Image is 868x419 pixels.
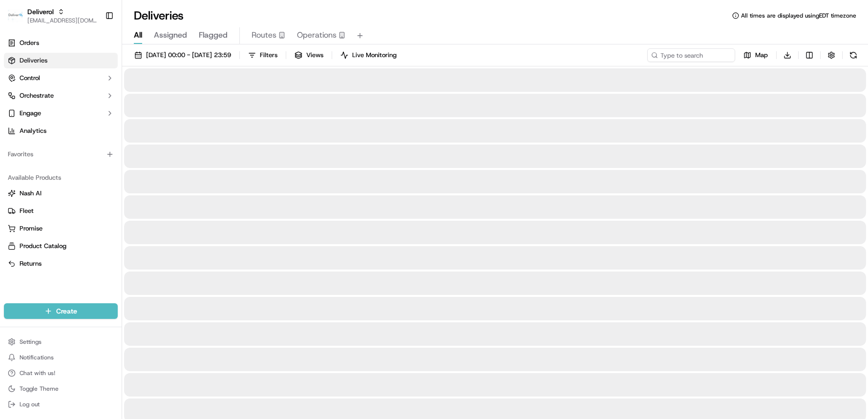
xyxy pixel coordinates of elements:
[130,48,235,62] button: [DATE] 00:00 - [DATE] 23:59
[20,242,66,251] span: Product Catalog
[199,29,228,41] span: Flagged
[27,7,54,17] button: Deliverol
[4,53,118,68] a: Deliveries
[4,70,118,86] button: Control
[4,303,118,319] button: Create
[4,256,118,272] button: Returns
[20,126,46,135] span: Analytics
[297,29,337,41] span: Operations
[4,238,118,254] button: Product Catalog
[847,48,860,62] button: Refresh
[20,385,59,393] span: Toggle Theme
[252,29,276,41] span: Routes
[336,48,401,62] button: Live Monitoring
[306,51,323,60] span: Views
[56,306,77,316] span: Create
[290,48,328,62] button: Views
[4,382,118,396] button: Toggle Theme
[739,48,772,62] button: Map
[4,123,118,139] a: Analytics
[4,351,118,364] button: Notifications
[4,4,101,27] button: DeliverolDeliverol[EMAIL_ADDRESS][DOMAIN_NAME]
[741,12,856,20] span: All times are displayed using EDT timezone
[4,335,118,349] button: Settings
[755,51,768,60] span: Map
[20,354,54,361] span: Notifications
[4,147,118,162] div: Favorites
[4,35,118,51] a: Orders
[8,259,114,268] a: Returns
[20,56,47,65] span: Deliveries
[146,51,231,60] span: [DATE] 00:00 - [DATE] 23:59
[20,39,39,47] span: Orders
[20,224,42,233] span: Promise
[4,105,118,121] button: Engage
[20,207,34,215] span: Fleet
[154,29,187,41] span: Assigned
[8,189,114,198] a: Nash AI
[4,186,118,201] button: Nash AI
[4,221,118,236] button: Promise
[20,259,42,268] span: Returns
[4,170,118,186] div: Available Products
[244,48,282,62] button: Filters
[647,48,735,62] input: Type to search
[20,189,42,198] span: Nash AI
[20,400,40,408] span: Log out
[20,338,42,346] span: Settings
[8,9,23,22] img: Deliverol
[4,366,118,380] button: Chat with us!
[20,74,40,83] span: Control
[8,242,114,251] a: Product Catalog
[134,8,184,23] h1: Deliveries
[8,224,114,233] a: Promise
[4,88,118,104] button: Orchestrate
[8,207,114,215] a: Fleet
[20,109,41,118] span: Engage
[20,91,54,100] span: Orchestrate
[260,51,277,60] span: Filters
[4,398,118,411] button: Log out
[20,369,55,377] span: Chat with us!
[4,203,118,219] button: Fleet
[352,51,397,60] span: Live Monitoring
[27,17,97,24] button: [EMAIL_ADDRESS][DOMAIN_NAME]
[134,29,142,41] span: All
